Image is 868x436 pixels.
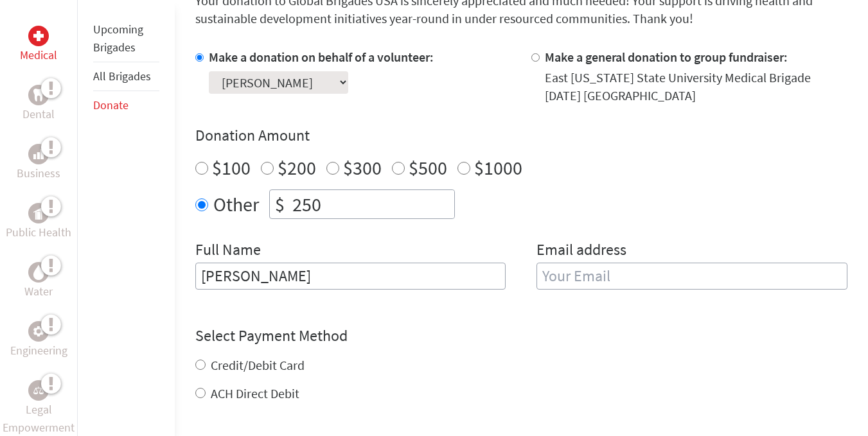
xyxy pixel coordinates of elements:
a: Upcoming Brigades [93,22,143,55]
a: MedicalMedical [20,26,57,64]
div: Business [28,144,49,164]
label: Other [213,189,259,219]
a: All Brigades [93,69,151,83]
img: Engineering [33,326,44,336]
div: Medical [28,26,49,46]
label: Full Name [195,240,261,263]
a: DentalDental [22,85,55,123]
img: Public Health [33,207,44,220]
h4: Select Payment Method [195,326,847,346]
label: $200 [278,155,316,180]
div: Engineering [28,321,49,342]
label: $100 [212,155,251,180]
label: $300 [343,155,382,180]
p: Water [24,283,53,301]
a: Public HealthPublic Health [6,203,71,241]
li: All Brigades [93,62,159,91]
p: Medical [20,46,57,64]
a: Donate [93,98,128,112]
label: ACH Direct Debit [211,385,299,401]
div: East [US_STATE] State University Medical Brigade [DATE] [GEOGRAPHIC_DATA] [545,69,847,105]
img: Medical [33,31,44,41]
div: Legal Empowerment [28,380,49,401]
label: $1000 [474,155,522,180]
a: BusinessBusiness [17,144,60,182]
a: EngineeringEngineering [10,321,67,360]
input: Enter Full Name [195,263,506,290]
img: Legal Empowerment [33,387,44,394]
div: Public Health [28,203,49,223]
label: $500 [409,155,447,180]
div: Dental [28,85,49,105]
label: Make a donation on behalf of a volunteer: [209,49,434,65]
p: Dental [22,105,55,123]
h4: Donation Amount [195,125,847,146]
li: Donate [93,91,159,119]
p: Public Health [6,223,71,241]
div: $ [270,190,290,218]
label: Make a general donation to group fundraiser: [545,49,788,65]
div: Water [28,262,49,283]
p: Business [17,164,60,182]
img: Business [33,149,44,159]
li: Upcoming Brigades [93,15,159,62]
input: Enter Amount [290,190,454,218]
input: Your Email [536,263,847,290]
label: Credit/Debit Card [211,357,305,373]
img: Water [33,265,44,279]
a: WaterWater [24,262,53,301]
label: Email address [536,240,626,263]
img: Dental [33,89,44,101]
p: Engineering [10,342,67,360]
